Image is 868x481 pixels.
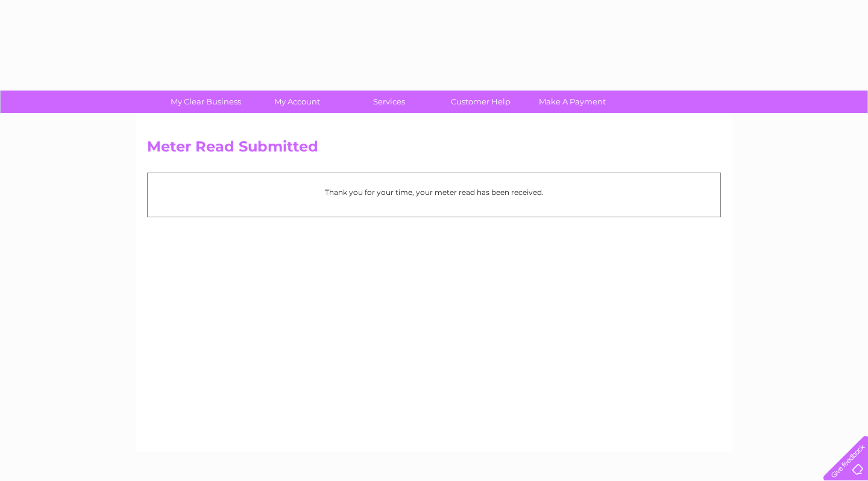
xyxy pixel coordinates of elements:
[431,91,530,113] a: Customer Help
[248,91,347,113] a: My Account
[339,91,439,113] a: Services
[154,186,714,198] p: Thank you for your time, your meter read has been received.
[523,91,622,113] a: Make A Payment
[156,91,256,113] a: My Clear Business
[147,138,721,161] h2: Meter Read Submitted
